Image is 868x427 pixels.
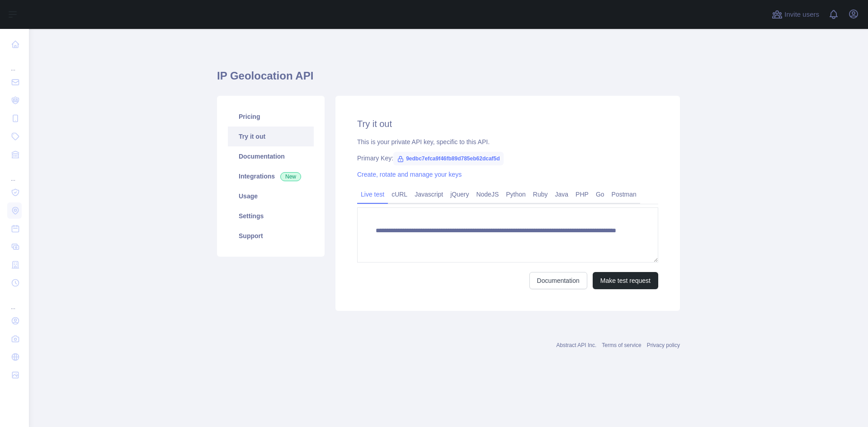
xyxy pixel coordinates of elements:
a: Settings [228,206,314,226]
a: jQuery [447,187,472,202]
a: Javascript [411,187,447,202]
a: Terms of service [602,342,641,348]
span: 9edbc7efca9f46fb89d785eb62dcaf5d [393,152,503,165]
span: Invite users [784,9,819,20]
div: ... [7,54,22,72]
a: Try it out [228,127,314,146]
a: Documentation [529,272,587,289]
h2: Try it out [357,117,658,130]
a: Java [552,187,572,202]
div: ... [7,293,22,311]
a: PHP [572,187,592,202]
button: Invite users [770,7,821,22]
a: Pricing [228,107,314,127]
a: Support [228,226,314,246]
h1: IP Geolocation API [217,69,680,90]
span: New [280,172,301,181]
a: Create, rotate and manage your keys [357,171,462,178]
a: Privacy policy [647,342,680,348]
a: Usage [228,186,314,206]
a: Go [592,187,608,202]
button: Make test request [593,272,658,289]
div: Primary Key: [357,154,658,163]
a: Documentation [228,146,314,166]
a: Abstract API Inc. [557,342,597,348]
a: Ruby [529,187,552,202]
div: ... [7,164,22,183]
a: NodeJS [472,187,502,202]
div: This is your private API key, specific to this API. [357,137,658,146]
a: Live test [357,187,388,202]
a: Postman [608,187,640,202]
a: Integrations New [228,166,314,186]
a: Python [502,187,529,202]
a: cURL [388,187,411,202]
